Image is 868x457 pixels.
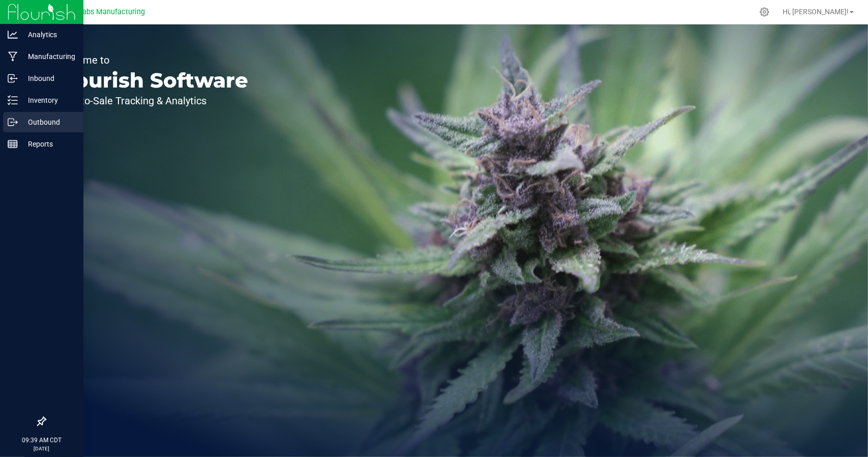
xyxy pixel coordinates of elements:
[18,138,79,150] p: Reports
[18,50,79,63] p: Manufacturing
[8,51,18,62] inline-svg: Manufacturing
[758,7,771,17] div: Manage settings
[55,96,248,106] p: Seed-to-Sale Tracking & Analytics
[55,55,248,65] p: Welcome to
[8,139,18,149] inline-svg: Reports
[5,436,79,445] p: 09:39 AM CDT
[18,94,79,106] p: Inventory
[55,70,248,91] p: Flourish Software
[18,28,79,41] p: Analytics
[8,117,18,127] inline-svg: Outbound
[8,73,18,83] inline-svg: Inbound
[18,116,79,128] p: Outbound
[8,30,18,40] inline-svg: Analytics
[63,8,145,16] span: Teal Labs Manufacturing
[783,8,849,16] span: Hi, [PERSON_NAME]!
[8,95,18,105] inline-svg: Inventory
[18,72,79,84] p: Inbound
[5,445,79,452] p: [DATE]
